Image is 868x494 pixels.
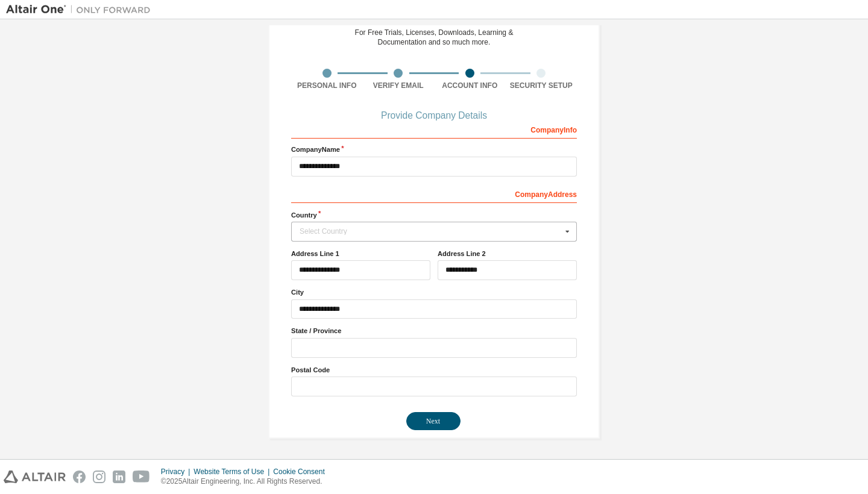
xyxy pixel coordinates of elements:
img: youtube.svg [133,471,150,483]
div: Cookie Consent [273,467,332,477]
div: Website Terms of Use [193,467,273,477]
div: Company Address [291,184,577,203]
div: Personal Info [291,81,363,90]
label: State / Province [291,326,577,336]
div: Company Info [291,119,577,139]
p: © 2025 Altair Engineering, Inc. All Rights Reserved. [161,477,332,487]
label: Postal Code [291,365,577,375]
img: instagram.svg [93,471,105,483]
img: facebook.svg [73,471,86,483]
img: altair_logo.svg [4,471,66,483]
div: Account Info [434,81,506,90]
img: linkedin.svg [113,471,125,483]
label: Address Line 1 [291,249,430,258]
div: Select Country [300,228,562,235]
div: Provide Company Details [291,112,577,119]
label: Country [291,210,577,220]
div: Security Setup [506,81,577,90]
button: Next [406,412,461,430]
div: For Free Trials, Licenses, Downloads, Learning & Documentation and so much more. [355,28,514,47]
label: Company Name [291,145,577,154]
label: Address Line 2 [438,249,577,258]
img: Altair One [6,4,157,16]
label: City [291,287,577,297]
div: Privacy [161,467,193,477]
div: Verify Email [363,81,435,90]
